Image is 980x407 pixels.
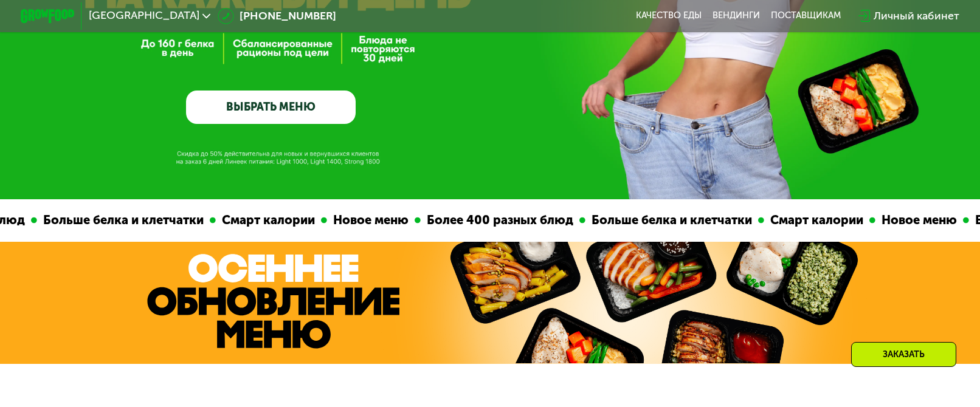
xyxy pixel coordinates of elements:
[581,211,753,230] div: Больше белка и клетчатки
[636,10,702,21] a: Качество еды
[416,211,575,230] div: Более 400 разных блюд
[32,211,205,230] div: Больше белка и клетчатки
[851,342,956,367] div: Заказать
[322,211,410,230] div: Новое меню
[211,211,316,230] div: Смарт калории
[874,8,959,24] div: Личный кабинет
[89,10,199,21] span: [GEOGRAPHIC_DATA]
[186,91,356,125] a: ВЫБРАТЬ МЕНЮ
[759,211,864,230] div: Смарт калории
[218,8,336,24] a: [PHONE_NUMBER]
[871,211,958,230] div: Новое меню
[713,10,760,21] a: Вендинги
[771,10,841,21] div: поставщикам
